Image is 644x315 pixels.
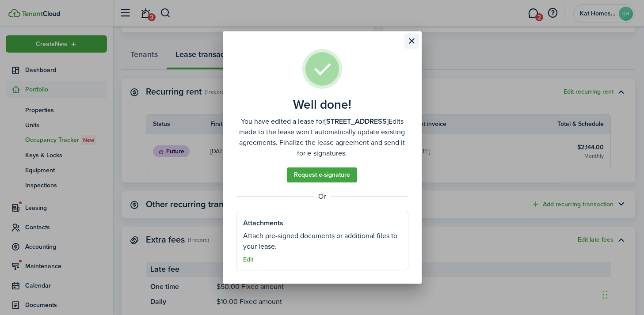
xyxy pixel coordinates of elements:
[602,281,608,308] div: Drag
[243,218,283,228] well-done-section-title: Attachments
[293,98,351,112] well-done-title: Well done!
[236,191,408,202] well-done-separator: Or
[600,273,644,315] iframe: Chat Widget
[404,34,419,49] button: Close modal
[324,116,389,126] b: [STREET_ADDRESS]
[243,231,401,252] well-done-section-description: Attach pre-signed documents or additional files to your lease.
[243,256,253,263] button: Edit
[287,167,357,182] a: Request e-signature
[236,116,408,159] well-done-description: You have edited a lease for Edits made to the lease won't automatically update existing agreement...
